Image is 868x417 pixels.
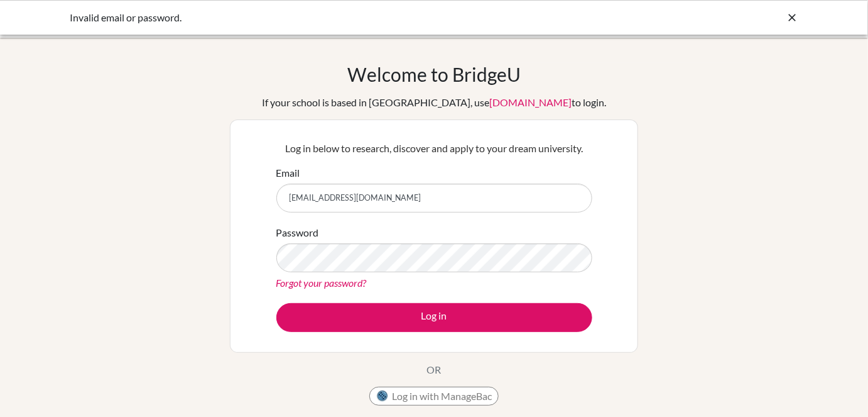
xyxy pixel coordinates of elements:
label: Password [276,225,319,240]
button: Log in [276,303,592,332]
p: OR [427,362,442,377]
div: If your school is based in [GEOGRAPHIC_DATA], use to login. [262,95,606,110]
div: Invalid email or password. [70,10,610,25]
label: Email [276,165,300,181]
h1: Welcome to BridgeU [347,63,521,86]
button: Log in with ManageBac [369,387,499,406]
p: Log in below to research, discover and apply to your dream university. [276,141,592,156]
a: Forgot your password? [276,277,367,289]
a: [DOMAIN_NAME] [489,96,572,108]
